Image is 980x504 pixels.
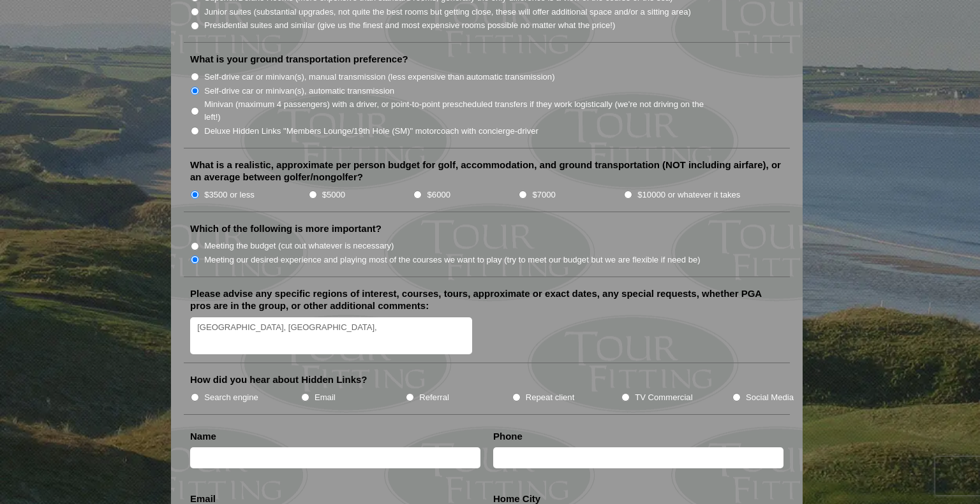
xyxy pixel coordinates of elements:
label: Self-drive car or minivan(s), manual transmission (less expensive than automatic transmission) [204,71,554,83]
label: Please advise any specific regions of interest, courses, tours, approximate or exact dates, any s... [190,287,783,312]
label: Minivan (maximum 4 passengers) with a driver, or point-to-point prescheduled transfers if they wo... [204,98,717,123]
label: Which of the following is more important? [190,222,382,235]
label: Self-drive car or minivan(s), automatic transmission [204,85,394,97]
label: Phone [493,430,523,443]
label: What is a realistic, approximate per person budget for golf, accommodation, and ground transporta... [190,159,783,184]
label: Junior suites (substantial upgrades, not quite the best rooms but getting close, these will offer... [204,6,691,18]
label: Meeting the budget (cut out whatever is necessary) [204,240,394,252]
label: Deluxe Hidden Links "Members Lounge/19th Hole (SM)" motorcoach with concierge-driver [204,125,538,138]
label: $5000 [322,189,345,201]
label: $3500 or less [204,189,255,201]
label: What is your ground transportation preference? [190,53,408,66]
label: Presidential suites and similar (give us the finest and most expensive rooms possible no matter w... [204,19,615,32]
label: How did you hear about Hidden Links? [190,373,367,386]
label: Search engine [204,391,258,404]
label: $10000 or whatever it takes [637,189,740,201]
label: Meeting our desired experience and playing most of the courses we want to play (try to meet our b... [204,254,701,266]
label: Referral [419,391,449,404]
label: $6000 [427,189,450,201]
label: Repeat client [526,391,575,404]
label: $7000 [532,189,555,201]
label: Email [315,391,336,404]
label: Social Media [746,391,794,404]
label: TV Commercial [635,391,692,404]
label: Name [190,430,216,443]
